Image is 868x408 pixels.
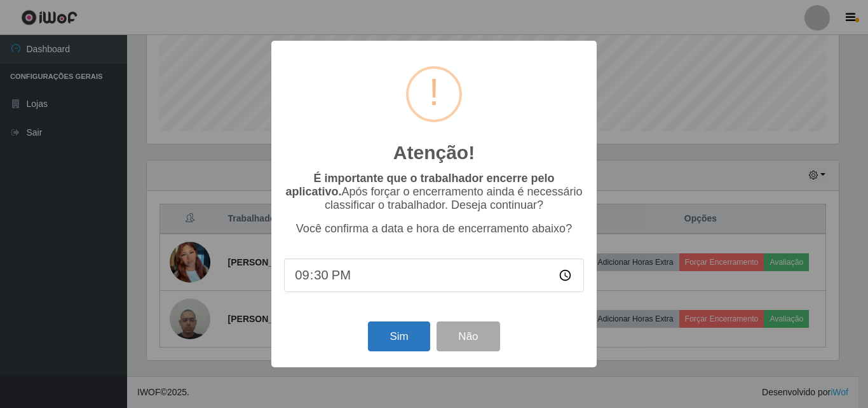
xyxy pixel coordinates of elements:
button: Sim [368,321,430,351]
p: Você confirma a data e hora de encerramento abaixo? [284,222,584,236]
b: É importante que o trabalhador encerre pelo aplicativo. [285,172,554,198]
p: Após forçar o encerramento ainda é necessário classificar o trabalhador. Deseja continuar? [284,172,584,212]
h2: Atenção! [393,141,475,164]
button: Não [437,321,499,351]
